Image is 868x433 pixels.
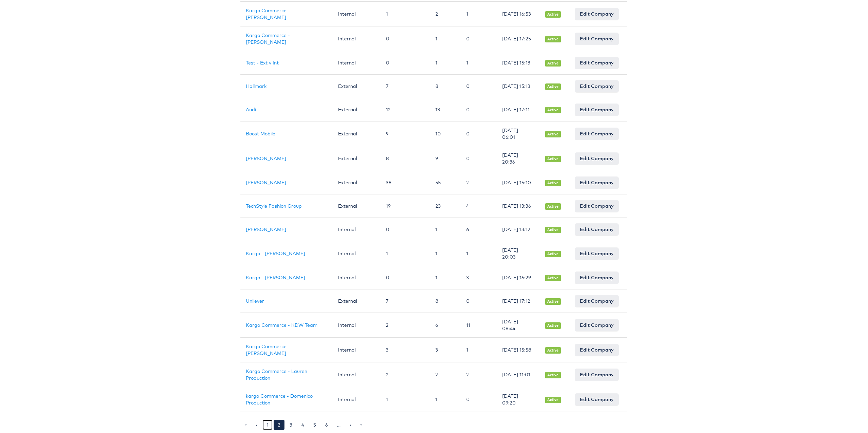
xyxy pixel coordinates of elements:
td: Internal [333,51,380,75]
span: Active [545,156,561,162]
td: [DATE] 13:12 [497,218,540,241]
td: External [333,289,380,313]
td: [DATE] 17:11 [497,98,540,121]
td: 1 [430,51,461,75]
td: [DATE] 08:44 [497,313,540,338]
td: [DATE] 15:13 [497,75,540,98]
td: 1 [430,241,461,266]
td: External [333,98,380,121]
td: 6 [430,313,461,338]
td: 8 [380,146,430,171]
a: Unilever [246,298,264,304]
a: Kargo Commerce - [PERSON_NAME] [246,32,290,45]
td: 1 [380,241,430,266]
td: External [333,75,380,98]
a: Edit Company [575,103,619,116]
td: 0 [461,289,497,313]
a: Edit Company [575,393,619,406]
td: [DATE] 15:10 [497,171,540,194]
td: [DATE] 16:53 [497,2,540,26]
td: 10 [430,121,461,146]
a: Edit Company [575,80,619,92]
a: [PERSON_NAME] [246,155,286,162]
td: [DATE] 09:20 [497,387,540,412]
td: [DATE] 17:12 [497,289,540,313]
a: Edit Company [575,344,619,356]
td: 55 [430,171,461,194]
td: 9 [380,121,430,146]
td: 9 [430,146,461,171]
td: External [333,194,380,218]
a: kargo Commerce - Domenico Production [246,393,313,406]
td: 0 [461,387,497,412]
td: 0 [380,26,430,51]
td: 3 [430,338,461,362]
td: 1 [461,338,497,362]
a: Edit Company [575,128,619,140]
td: Internal [333,241,380,266]
td: 8 [430,289,461,313]
td: Internal [333,387,380,412]
a: Edit Company [575,33,619,45]
td: 1 [430,26,461,51]
td: 1 [461,241,497,266]
td: 1 [461,2,497,26]
span: Active [545,397,561,403]
td: 6 [461,218,497,241]
td: 1 [380,2,430,26]
span: Active [545,131,561,137]
span: Active [545,180,561,186]
a: Kargo Commerce - [PERSON_NAME] [246,7,290,20]
td: [DATE] 15:58 [497,338,540,362]
span: Active [545,298,561,305]
td: 2 [461,362,497,387]
td: Internal [333,313,380,338]
td: Internal [333,266,380,289]
td: Internal [333,2,380,26]
a: Edit Company [575,57,619,69]
td: [DATE] 20:36 [497,146,540,171]
td: External [333,121,380,146]
td: 0 [380,218,430,241]
a: Kargo - [PERSON_NAME] [246,250,305,257]
span: Active [545,107,561,113]
td: 8 [430,75,461,98]
td: 19 [380,194,430,218]
span: Active [545,372,561,378]
a: Test - Ext v Int [246,60,279,66]
td: 7 [380,289,430,313]
span: Active [545,275,561,281]
span: Active [545,251,561,257]
span: Active [545,203,561,210]
td: 3 [461,266,497,289]
td: [DATE] 16:29 [497,266,540,289]
a: Edit Company [575,176,619,189]
td: 0 [461,146,497,171]
td: 1 [430,266,461,289]
a: [PERSON_NAME] [246,226,286,232]
a: 4 [297,420,308,430]
a: Edit Company [575,8,619,20]
td: 1 [430,387,461,412]
td: [DATE] 15:13 [497,51,540,75]
a: Hallmark [246,83,267,89]
span: Active [545,227,561,233]
td: 12 [380,98,430,121]
a: 5 [309,420,320,430]
td: 13 [430,98,461,121]
a: Edit Company [575,271,619,284]
td: 2 [430,2,461,26]
span: Active [545,11,561,18]
a: Edit Company [575,295,619,307]
td: 1 [461,51,497,75]
td: [DATE] 17:25 [497,26,540,51]
a: › [346,420,355,430]
span: Active [545,60,561,67]
td: 4 [461,194,497,218]
td: 23 [430,194,461,218]
a: Edit Company [575,369,619,381]
td: 2 [380,362,430,387]
span: Active [545,83,561,90]
span: Active [545,36,561,42]
td: 3 [380,338,430,362]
